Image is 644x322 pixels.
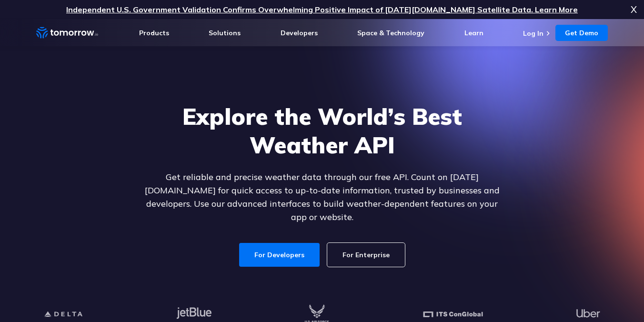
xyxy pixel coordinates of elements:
[523,29,543,38] a: Log In
[66,5,578,14] a: Independent U.S. Government Validation Confirms Overwhelming Positive Impact of [DATE][DOMAIN_NAM...
[555,25,608,41] a: Get Demo
[464,29,483,37] a: Learn
[36,26,98,40] a: Home link
[281,29,318,37] a: Developers
[138,102,506,159] h1: Explore the World’s Best Weather API
[209,29,241,37] a: Solutions
[138,171,506,224] p: Get reliable and precise weather data through our free API. Count on [DATE][DOMAIN_NAME] for quic...
[357,29,424,37] a: Space & Technology
[239,243,320,267] a: For Developers
[139,29,169,37] a: Products
[327,243,405,267] a: For Enterprise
